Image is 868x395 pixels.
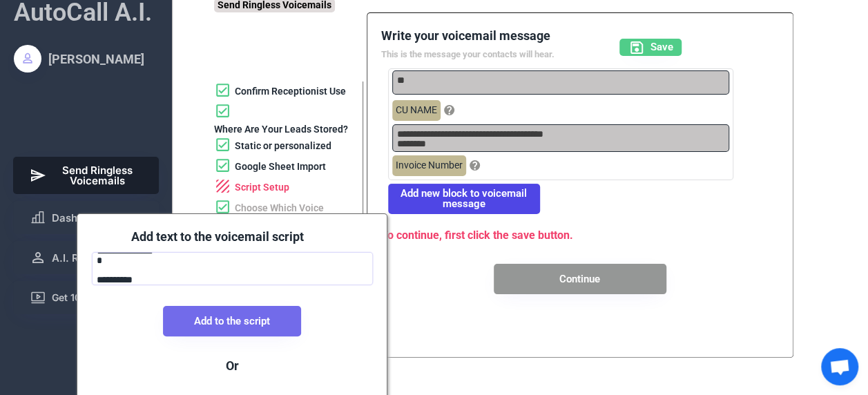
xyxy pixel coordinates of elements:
div: Script Setup [235,181,289,195]
button: A.I. Receptionist [13,241,160,274]
span: Dashboard [52,213,106,223]
a: Open chat [821,348,858,385]
button: Add to the script [163,306,301,336]
div: Choose Which Voice [235,202,324,215]
button: Add new block to voicemail message [388,184,540,214]
div: Confirm Receptionist Use [235,85,346,99]
font: Write your voicemail message [381,28,550,43]
font: Or [226,358,239,373]
div: Invoice Number [392,155,466,176]
div: CU NAME [392,100,441,121]
div: Static or personalized [235,139,331,153]
button: Get 1000s of leads [13,281,160,314]
div: Google Sheet Import [235,160,326,174]
span: Send Ringless Voicemails [52,165,143,186]
div: To continue, first click the save button. [381,228,692,243]
div: [PERSON_NAME] [48,50,144,68]
button: Continue [494,264,666,294]
span: Save [650,42,673,52]
button: Dashboard [13,201,160,234]
button: Send Ringless Voicemails [13,157,160,194]
span: Get 1000s of leads [52,293,139,302]
font: This is the message your contacts will hear. [381,49,554,59]
span: A.I. Receptionist [52,253,134,263]
button: Save [619,39,682,56]
font: Add text to the voicemail script [131,229,304,244]
div: Where Are Your Leads Stored? [214,123,348,137]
